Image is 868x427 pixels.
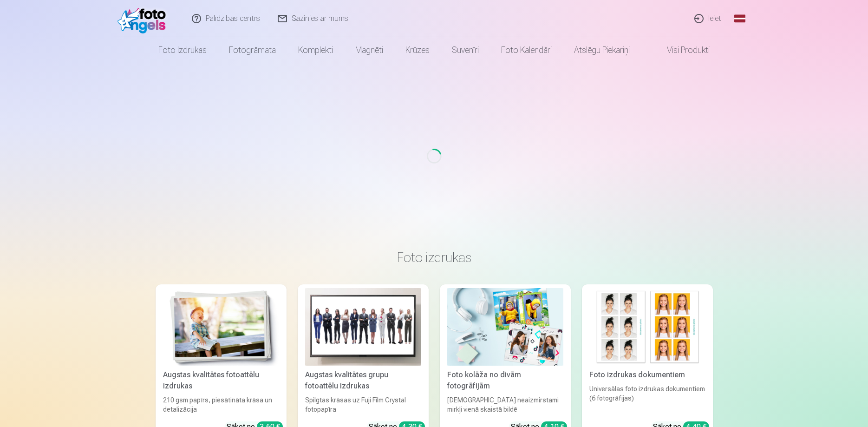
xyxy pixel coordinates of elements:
img: Augstas kvalitātes fotoattēlu izdrukas [163,288,279,366]
div: Universālas foto izdrukas dokumentiem (6 fotogrāfijas) [586,384,709,414]
img: /fa1 [117,4,171,33]
div: 210 gsm papīrs, piesātināta krāsa un detalizācija [159,395,283,414]
img: Foto izdrukas dokumentiem [589,288,705,366]
a: Foto kalendāri [490,37,563,63]
div: Spilgtas krāsas uz Fuji Film Crystal fotopapīra [301,395,425,414]
div: Foto izdrukas dokumentiem [586,369,709,381]
div: Foto kolāža no divām fotogrāfijām [444,369,567,392]
a: Magnēti [344,37,394,63]
a: Foto izdrukas [147,37,218,63]
a: Krūzes [394,37,441,63]
a: Suvenīri [441,37,490,63]
h3: Foto izdrukas [163,249,705,266]
a: Fotogrāmata [218,37,287,63]
a: Visi produkti [641,37,721,63]
div: Augstas kvalitātes fotoattēlu izdrukas [159,369,283,392]
a: Atslēgu piekariņi [563,37,641,63]
a: Komplekti [287,37,344,63]
img: Augstas kvalitātes grupu fotoattēlu izdrukas [305,288,421,366]
img: Foto kolāža no divām fotogrāfijām [447,288,563,366]
div: [DEMOGRAPHIC_DATA] neaizmirstami mirkļi vienā skaistā bildē [444,395,567,414]
div: Augstas kvalitātes grupu fotoattēlu izdrukas [301,369,425,392]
